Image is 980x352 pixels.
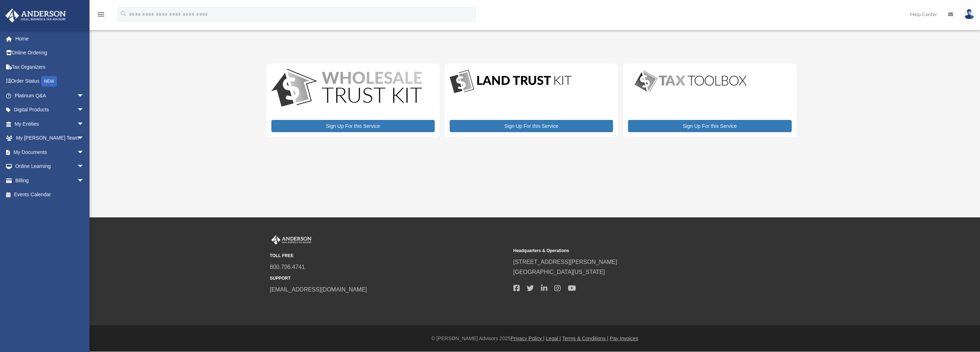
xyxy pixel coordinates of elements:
a: Sign Up For this Service [271,120,435,132]
span: arrow_drop_down [77,173,91,188]
a: Digital Productsarrow_drop_down [5,103,91,117]
a: Events Calendar [5,188,95,202]
div: © [PERSON_NAME] Advisors 2025 [90,334,980,343]
a: Order StatusNEW [5,74,95,89]
img: LandTrust_lgo-1.jpg [450,69,571,95]
a: Sign Up For this Service [628,120,791,132]
span: arrow_drop_down [77,88,91,103]
a: Terms & Conditions | [562,336,608,341]
a: Online Learningarrow_drop_down [5,159,95,174]
span: arrow_drop_down [77,145,91,160]
a: Home [5,32,95,46]
a: Online Ordering [5,46,95,60]
div: NEW [41,76,57,87]
small: TOLL FREE [270,252,508,260]
a: My Entitiesarrow_drop_down [5,117,95,131]
a: [EMAIL_ADDRESS][DOMAIN_NAME] [270,286,367,293]
small: Headquarters & Operations [513,247,752,255]
a: Sign Up For this Service [450,120,613,132]
span: arrow_drop_down [77,159,91,174]
a: Privacy Policy | [511,336,545,341]
img: WS-Trust-Kit-lgo-1.jpg [271,69,422,109]
a: My Documentsarrow_drop_down [5,145,95,159]
a: Legal | [546,336,561,341]
a: Pay Invoices [610,336,638,341]
img: Anderson Advisors Platinum Portal [270,235,313,245]
small: SUPPORT [270,275,508,282]
a: My [PERSON_NAME] Teamarrow_drop_down [5,131,95,145]
a: Platinum Q&Aarrow_drop_down [5,88,95,103]
span: arrow_drop_down [77,131,91,146]
a: menu [97,13,105,19]
img: Anderson Advisors Platinum Portal [3,9,68,23]
img: User Pic [964,9,975,19]
i: menu [97,10,105,19]
span: arrow_drop_down [77,103,91,117]
a: [GEOGRAPHIC_DATA][US_STATE] [513,269,605,275]
a: 800.706.4741 [270,264,305,270]
span: arrow_drop_down [77,117,91,131]
a: [STREET_ADDRESS][PERSON_NAME] [513,259,617,265]
a: Billingarrow_drop_down [5,173,95,188]
a: Tax Organizers [5,60,95,74]
i: search [120,10,127,18]
img: taxtoolbox_new-1.webp [628,69,753,94]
